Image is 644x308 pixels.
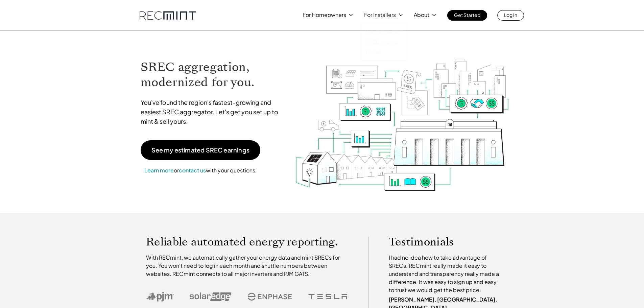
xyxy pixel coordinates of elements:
p: I had no idea how to take advantage of SRECs. RECmint really made it easy to understand and trans... [389,254,502,294]
h1: SREC aggregation, modernized for you. [141,60,285,90]
a: See my estimated SREC earnings [141,140,260,160]
a: Learn more [144,167,174,174]
p: or with your questions [141,166,259,175]
a: contact us [179,167,206,174]
p: Reliable automated energy reporting. [146,237,348,247]
p: With RECmint, we automatically gather your energy data and mint SRECs for you. You won't need to ... [146,254,348,278]
img: RECmint value cycle [294,41,510,193]
p: About [414,10,429,20]
p: For Installers [364,10,396,20]
p: Log In [504,10,517,20]
p: See my estimated SREC earnings [151,147,249,153]
p: Testimonials [389,237,490,247]
p: Get Started [454,10,480,20]
p: For Homeowners [303,10,346,20]
a: Get Started [447,10,487,21]
p: You've found the region's fastest-growing and easiest SREC aggregator. Let's get you set up to mi... [141,98,285,126]
a: Log In [497,10,524,21]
